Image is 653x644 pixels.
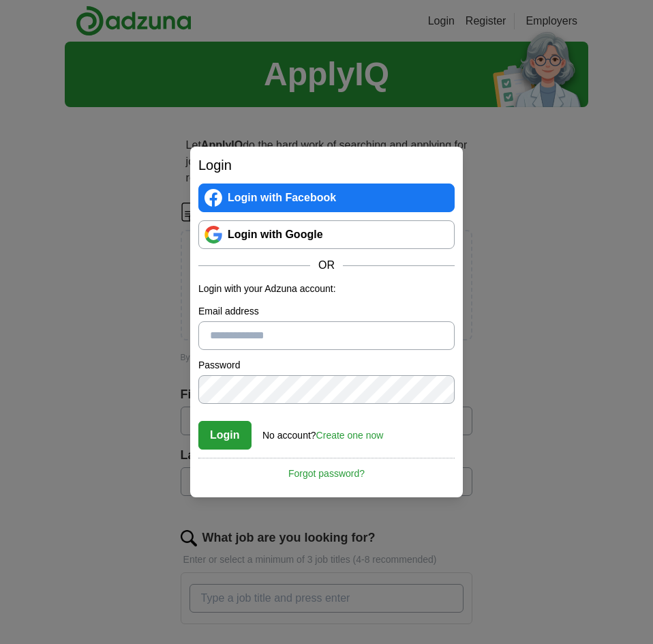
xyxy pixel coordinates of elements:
[262,420,383,443] div: No account?
[198,421,252,450] button: Login
[198,358,455,372] label: Password
[316,430,384,441] a: Create one now
[198,155,455,175] h2: Login
[198,184,455,212] a: Login with Facebook
[198,304,455,319] label: Email address
[310,257,343,274] span: OR
[198,458,455,481] a: Forgot password?
[198,282,455,296] p: Login with your Adzuna account:
[198,220,455,249] a: Login with Google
